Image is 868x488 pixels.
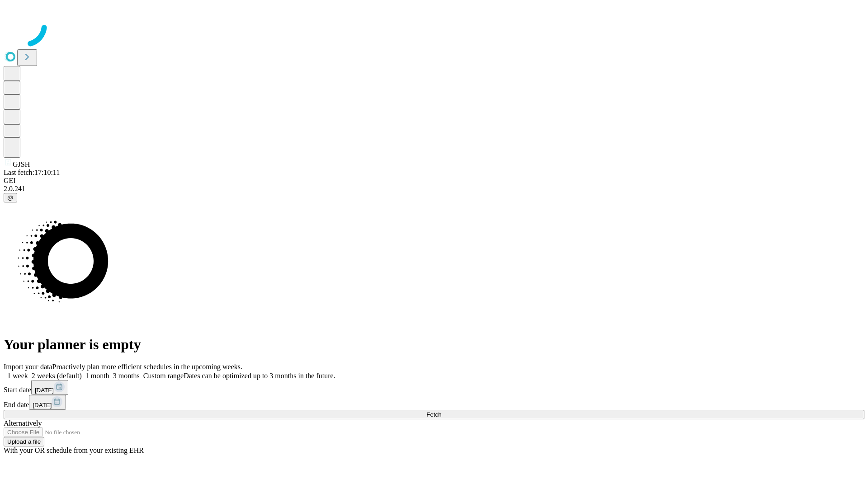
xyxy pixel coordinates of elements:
[7,372,28,380] span: 1 week
[35,387,54,394] span: [DATE]
[4,193,17,202] button: @
[4,380,864,395] div: Start date
[33,402,52,408] span: [DATE]
[7,194,14,201] span: @
[4,177,864,185] div: GEI
[4,395,864,410] div: End date
[4,419,42,427] span: Alternatively
[31,380,68,395] button: [DATE]
[4,410,864,419] button: Fetch
[4,185,864,193] div: 2.0.241
[143,372,184,380] span: Custom range
[4,336,864,353] h1: Your planner is empty
[184,372,335,380] span: Dates can be optimized up to 3 months in the future.
[4,363,52,371] span: Import your data
[13,160,30,168] span: GJSH
[32,372,82,380] span: 2 weeks (default)
[29,395,66,410] button: [DATE]
[426,411,441,418] span: Fetch
[85,372,109,380] span: 1 month
[4,446,144,454] span: With your OR schedule from your existing EHR
[113,372,140,380] span: 3 months
[4,437,44,446] button: Upload a file
[52,363,242,371] span: Proactively plan more efficient schedules in the upcoming weeks.
[4,169,60,176] span: Last fetch: 17:10:11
